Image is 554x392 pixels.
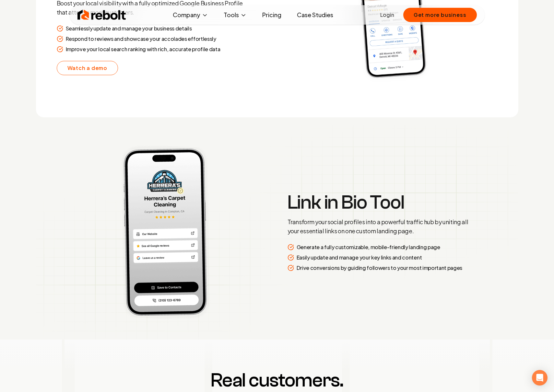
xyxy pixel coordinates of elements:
[532,370,548,386] div: Open Intercom Messenger
[36,125,518,340] img: Product
[288,193,474,212] h3: Link in Bio Tool
[403,8,477,22] button: Get more business
[292,8,338,21] a: Case Studies
[66,45,220,53] p: Improve your local search ranking with rich, accurate profile data
[168,8,213,21] button: Company
[380,11,394,19] a: Login
[288,217,474,236] p: Transform your social profiles into a powerful traffic hub by uniting all your essential links on...
[66,35,216,43] p: Respond to reviews and showcase your accolades effortlessly
[297,254,422,261] p: Easily update and manage your key links and content
[297,243,440,251] p: Generate a fully customizable, mobile-friendly landing page
[257,8,287,21] a: Pricing
[77,8,126,21] img: Rebolt Logo
[218,8,252,21] button: Tools
[66,25,192,32] p: Seamlessly update and manage your business details
[57,61,118,75] a: Watch a demo
[52,141,271,324] img: Social Preview
[297,264,463,272] p: Drive conversions by guiding followers to your most important pages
